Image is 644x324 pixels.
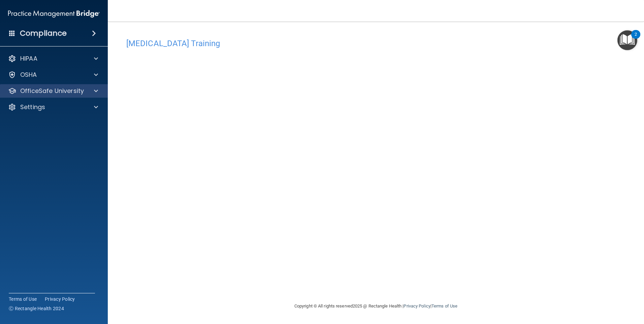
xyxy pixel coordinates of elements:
button: Open Resource Center, 2 new notifications [617,30,637,50]
iframe: Drift Widget Chat Controller [527,276,636,303]
a: Privacy Policy [45,296,75,302]
div: Copyright © All rights reserved 2025 @ Rectangle Health | | [253,295,499,317]
a: HIPAA [8,55,98,63]
a: OfficeSafe University [8,87,98,95]
img: PMB logo [8,7,100,21]
p: OSHA [20,71,37,79]
h4: [MEDICAL_DATA] Training [126,39,625,48]
p: OfficeSafe University [20,87,84,95]
a: OSHA [8,71,98,79]
a: Privacy Policy [404,303,430,309]
a: Settings [8,103,98,111]
h4: Compliance [20,29,67,38]
a: Terms of Use [9,296,37,302]
p: HIPAA [20,55,37,63]
div: 2 [635,34,637,43]
a: Terms of Use [431,303,457,309]
p: Settings [20,103,45,111]
span: Ⓒ Rectangle Health 2024 [9,305,64,312]
iframe: covid-19 [126,52,463,259]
